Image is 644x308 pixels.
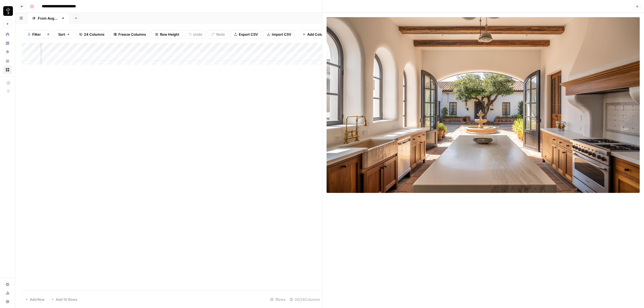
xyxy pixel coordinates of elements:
button: Row Height [152,30,183,39]
button: Sort [55,30,74,39]
button: 24 Columns [76,30,108,39]
a: Home [3,30,12,39]
a: From [DATE] [27,13,69,24]
button: Redo [208,30,228,39]
button: Add 10 Rows [48,295,80,304]
button: 3Filter [24,30,44,39]
span: Redo [216,32,225,37]
button: Add Column [299,30,331,39]
button: Workspace: LP Production Workloads [3,4,12,18]
a: Browse [3,65,12,74]
a: Opportunities [3,48,12,56]
button: Export CSV [230,30,261,39]
div: From [DATE] [38,16,59,21]
span: Sort [58,32,65,37]
button: Import CSV [264,30,295,39]
span: Add Column [307,32,328,37]
div: 20/24 Columns [288,295,322,304]
a: Insights [3,39,12,47]
a: Settings [3,280,12,289]
span: 3 [28,32,30,36]
button: Help + Support [3,297,12,306]
span: Filter [32,32,41,37]
span: Export CSV [239,32,258,37]
button: Freeze Columns [110,30,149,39]
img: LP Production Workloads Logo [3,6,13,16]
div: 1 Rows [268,295,288,304]
span: Add Row [30,297,45,302]
span: Row Height [160,32,179,37]
img: Row/Cell [327,17,640,193]
a: Usage [3,289,12,297]
button: Add Row [22,295,48,304]
span: Add 10 Rows [56,297,77,302]
span: Undo [193,32,202,37]
span: Import CSV [272,32,291,37]
span: Freeze Columns [118,32,146,37]
a: Your Data [3,57,12,65]
div: 3 [27,32,31,36]
span: 24 Columns [84,32,104,37]
button: Undo [185,30,206,39]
